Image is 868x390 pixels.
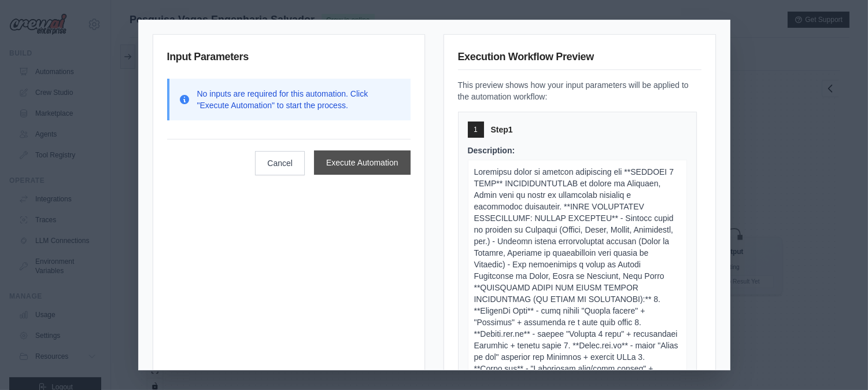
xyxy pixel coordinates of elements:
p: This preview shows how your input parameters will be applied to the automation workflow: [458,79,701,102]
button: Cancel [255,151,305,175]
span: Step 1 [491,124,513,135]
button: Execute Automation [314,150,411,175]
p: No inputs are required for this automation. Click "Execute Automation" to start the process. [197,88,401,111]
div: Widget de chat [810,334,868,390]
iframe: Chat Widget [810,334,868,390]
span: 1 [474,125,478,134]
span: Description: [468,146,515,155]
